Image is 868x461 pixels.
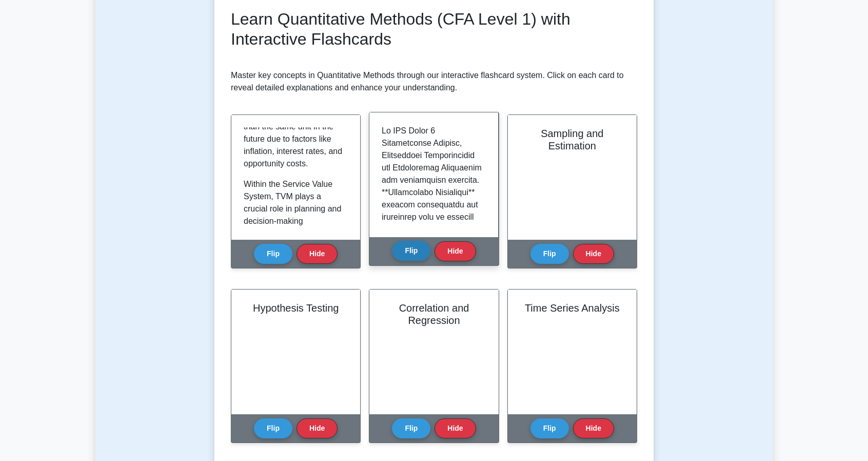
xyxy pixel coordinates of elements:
button: Flip [530,418,569,438]
button: Hide [573,418,614,438]
h2: Correlation and Regression [382,302,486,326]
button: Hide [297,418,338,438]
button: Hide [435,418,476,438]
h2: Hypothesis Testing [244,302,348,314]
button: Hide [573,244,614,264]
button: Flip [254,244,292,264]
p: Master key concepts in Quantitative Methods through our interactive flashcard system. Click on ea... [231,69,637,94]
h2: Time Series Analysis [520,302,624,314]
button: Hide [297,244,338,264]
p: Within the Service Value System, TVM plays a crucial role in planning and decision-making process... [244,178,344,400]
button: Flip [392,241,430,261]
button: Flip [530,244,569,264]
h2: Learn Quantitative Methods (CFA Level 1) with Interactive Flashcards [231,9,637,49]
button: Flip [254,418,292,438]
h2: Sampling and Estimation [520,127,624,152]
button: Flip [392,418,430,438]
button: Hide [435,241,476,261]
